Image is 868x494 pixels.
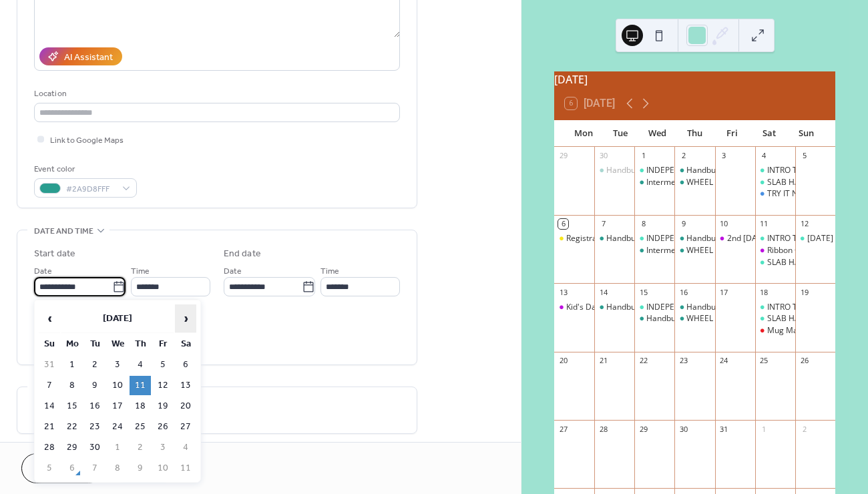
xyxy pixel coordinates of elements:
[61,417,83,437] td: 22
[634,313,674,324] div: Handbuilding: - Week 6
[130,397,151,416] td: 18
[634,233,674,244] div: INDEPENDENT STUDY: WHEEL/HANDBUILDING
[107,438,128,457] td: 1
[755,302,795,313] div: INTRO TO WHEEL THROWING: FOUNDATONS: Week 6
[152,355,174,375] td: 5
[767,188,817,200] div: TRY IT NIGHT
[719,356,729,366] div: 24
[767,325,835,336] div: Mug Making Class
[107,376,128,395] td: 10
[646,233,824,244] div: INDEPENDENT STUDY: WHEEL/HANDBUILDING
[39,305,59,332] span: ‹
[646,177,788,188] div: Intermediate Wheel Throwing: Week 4
[565,120,602,147] div: Mon
[152,417,174,437] td: 26
[759,424,769,434] div: 1
[755,177,795,188] div: SLAB HAPPY: à la carte series
[84,334,105,354] th: Tu
[130,334,151,354] th: Th
[66,182,116,196] span: #2A9D8FFF
[727,233,822,244] div: 2nd [DATE]-Pinch-it-Good
[152,334,174,354] th: Fr
[719,151,729,161] div: 3
[799,287,809,297] div: 19
[594,302,634,313] div: Handbuilding: - Week 6
[558,219,568,229] div: 6
[750,120,788,147] div: Sat
[676,120,714,147] div: Thu
[598,424,608,434] div: 28
[638,287,648,297] div: 15
[130,459,151,478] td: 9
[674,233,714,244] div: Handbuilding with clay: Week 5
[84,376,105,395] td: 9
[678,424,688,434] div: 30
[152,459,174,478] td: 10
[719,424,729,434] div: 31
[554,302,594,313] div: Kid's Day Off ClayWorkshop
[686,233,801,244] div: Handbuilding with clay: Week 5
[554,233,594,244] div: Registration Open for Next Session
[638,356,648,366] div: 22
[39,417,60,437] td: 21
[64,51,113,65] div: AI Assistant
[606,302,692,313] div: Handbuilding: - Week 6
[558,424,568,434] div: 27
[674,245,714,256] div: WHEEL THROWING: NEXT STEPS Week 4
[175,459,196,478] td: 11
[84,459,105,478] td: 7
[566,233,696,244] div: Registration Open for Next Session
[799,151,809,161] div: 5
[799,219,809,229] div: 12
[34,224,93,238] span: Date and time
[755,188,795,200] div: TRY IT NIGHT
[678,219,688,229] div: 9
[678,287,688,297] div: 16
[39,376,60,395] td: 7
[34,264,52,278] span: Date
[84,417,105,437] td: 23
[320,264,339,278] span: Time
[61,304,174,333] th: [DATE]
[130,376,151,395] td: 11
[638,151,648,161] div: 1
[799,424,809,434] div: 2
[566,302,669,313] div: Kid's Day Off ClayWorkshop
[715,233,755,244] div: 2nd Friday-Pinch-it-Good
[759,151,769,161] div: 4
[176,305,196,332] span: ›
[638,424,648,434] div: 29
[21,453,103,483] button: Cancel
[61,334,83,354] th: Mo
[152,438,174,457] td: 3
[107,334,128,354] th: We
[39,334,60,354] th: Su
[646,165,824,176] div: INDEPENDENT STUDY: WHEEL/HANDBUILDING
[598,287,608,297] div: 14
[558,356,568,366] div: 20
[558,287,568,297] div: 13
[84,355,105,375] td: 2
[686,165,801,176] div: Handbuilding with clay: Week 4
[686,313,837,324] div: WHEEL THROWING: NEXT STEPS Week 6
[39,438,60,457] td: 28
[61,376,83,395] td: 8
[175,438,196,457] td: 4
[634,302,674,313] div: INDEPENDENT STUDY: WHEEL/HANDBUILDING
[175,376,196,395] td: 13
[678,356,688,366] div: 23
[130,438,151,457] td: 2
[755,257,795,268] div: SLAB HAPPY: à la carte series
[39,459,60,478] td: 5
[39,397,60,416] td: 14
[755,325,795,336] div: Mug Making Class
[34,162,134,176] div: Event color
[759,219,769,229] div: 11
[50,134,124,148] span: Link to Google Maps
[130,417,151,437] td: 25
[34,87,397,101] div: Location
[674,313,714,324] div: WHEEL THROWING: NEXT STEPS Week 6
[558,151,568,161] div: 29
[686,177,837,188] div: WHEEL THROWING: NEXT STEPS Week 4
[39,47,122,65] button: AI Assistant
